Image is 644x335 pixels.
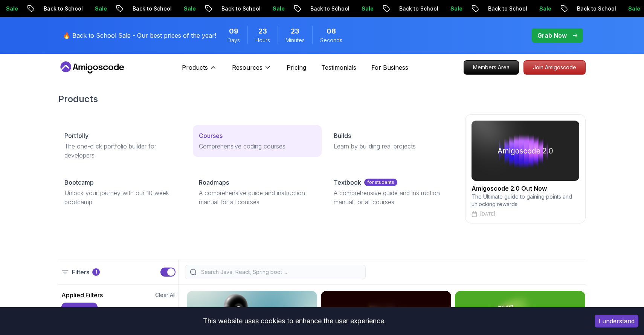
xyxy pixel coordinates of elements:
[64,178,94,187] p: Bootcamp
[523,60,586,75] a: Join Amigoscode
[334,131,351,140] p: Builds
[61,303,98,316] button: course
[464,60,519,75] a: Members Area
[193,172,321,213] a: RoadmapsA comprehensive guide and instruction manual for all courses
[199,142,315,151] p: Comprehensive coding courses
[334,142,450,151] p: Learn by building real projects
[287,63,306,72] a: Pricing
[155,291,175,299] button: Clear All
[66,306,84,313] p: course
[472,184,579,193] h2: Amigoscode 2.0 Out Now
[524,61,585,74] p: Join Amigoscode
[371,63,408,72] a: For Business
[196,5,247,12] p: Back to School
[285,37,305,44] span: Minutes
[64,131,89,140] p: Portfolly
[232,63,262,72] p: Resources
[364,179,397,186] p: for students
[328,125,456,157] a: BuildsLearn by building real projects
[18,5,70,12] p: Back to School
[247,5,272,12] p: Sale
[199,131,223,140] p: Courses
[95,269,97,275] p: 1
[320,37,342,44] span: Seconds
[193,125,321,157] a: CoursesComprehensive coding courses
[465,114,586,223] a: amigoscode 2.0Amigoscode 2.0 Out NowThe Ultimate guide to gaining points and unlocking rewards[DATE]
[182,63,208,72] p: Products
[537,31,567,40] p: Grab Now
[334,188,450,207] p: A comprehensive guide and instruction manual for all courses
[200,268,361,276] input: Search Java, React, Spring boot ...
[232,63,272,78] button: Resources
[334,178,361,187] p: Textbook
[58,93,586,105] h2: Products
[107,5,159,12] p: Back to School
[199,178,229,187] p: Roadmaps
[159,5,183,12] p: Sale
[472,193,579,208] p: The Ultimate guide to gaining points and unlocking rewards
[480,211,495,217] p: [DATE]
[374,5,425,12] p: Back to School
[463,5,514,12] p: Back to School
[291,26,299,37] span: 23 Minutes
[321,63,356,72] a: Testimonials
[328,172,456,213] a: Textbookfor studentsA comprehensive guide and instruction manual for all courses
[603,5,627,12] p: Sale
[336,5,360,12] p: Sale
[552,5,603,12] p: Back to School
[58,172,187,213] a: BootcampUnlock your journey with our 10 week bootcamp
[472,121,579,181] img: amigoscode 2.0
[64,188,181,207] p: Unlock your journey with our 10 week bootcamp
[61,291,103,300] h2: Applied Filters
[425,5,449,12] p: Sale
[285,5,336,12] p: Back to School
[182,63,217,78] button: Products
[64,142,181,160] p: The one-click portfolio builder for developers
[58,125,187,166] a: PortfollyThe one-click portfolio builder for developers
[255,37,270,44] span: Hours
[199,188,315,207] p: A comprehensive guide and instruction manual for all courses
[595,315,638,327] button: Accept cookies
[63,31,216,40] p: 🔥 Back to School Sale - Our best prices of the year!
[70,5,94,12] p: Sale
[229,26,238,37] span: 9 Days
[227,37,240,44] span: Days
[514,5,538,12] p: Sale
[6,313,583,329] div: This website uses cookies to enhance the user experience.
[464,61,519,74] p: Members Area
[72,268,89,277] p: Filters
[258,26,267,37] span: 23 Hours
[327,26,336,37] span: 8 Seconds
